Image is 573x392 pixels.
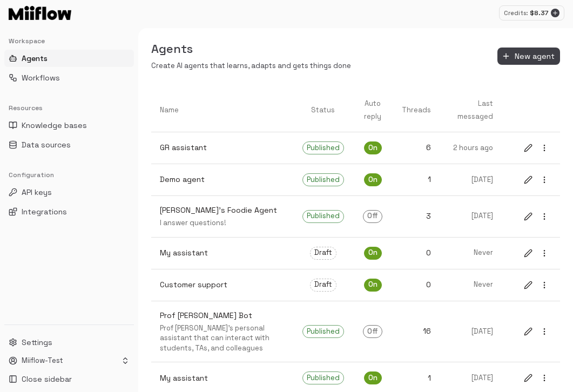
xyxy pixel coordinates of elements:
[4,166,134,184] div: Configuration
[22,120,87,131] span: Knowledge bases
[160,323,285,354] p: Prof [PERSON_NAME]'s personal assistant that can interact with students, TAs, and colleagues
[393,239,440,267] a: 0
[513,269,560,301] a: editmore
[537,173,551,187] button: more
[440,318,502,346] a: [DATE]
[160,142,285,153] p: GR assistant
[402,174,431,185] p: 1
[294,270,353,300] a: Draft
[513,316,560,347] a: editmore
[4,184,134,201] button: API keys
[537,278,551,292] button: more
[303,143,343,153] span: Published
[353,316,393,347] a: Off
[160,373,285,384] p: My assistant
[160,247,285,259] p: My assistant
[521,325,535,339] button: edit
[513,201,560,232] a: editmore
[9,6,71,20] img: Logo
[22,187,52,198] span: API keys
[22,139,71,150] span: Data sources
[151,41,351,57] h5: Agents
[513,238,560,269] a: editmore
[4,50,134,67] button: Agents
[4,117,134,134] button: Knowledge bases
[353,238,393,268] a: On
[537,209,551,224] button: more
[22,72,60,83] span: Workflows
[353,201,393,232] a: Off
[393,317,440,346] a: 16
[504,9,528,18] p: Credits:
[393,165,440,194] a: 1
[521,278,535,292] button: edit
[537,371,551,385] button: more
[440,89,502,132] th: Last messaged
[365,280,381,290] span: On
[393,271,440,299] a: 0
[530,8,549,18] p: $ 8.37
[440,134,502,162] a: 2 hours ago
[353,89,393,132] th: Auto reply
[151,61,351,71] p: Create AI agents that learns, adapts and gets things done
[4,69,134,86] button: Workflows
[294,238,353,268] a: Draft
[303,373,343,383] span: Published
[353,270,393,300] a: On
[448,327,493,337] p: [DATE]
[151,271,294,299] a: Customer support
[160,218,285,228] p: I answer questions!
[363,211,382,221] span: Off
[363,327,382,337] span: Off
[303,327,343,337] span: Published
[160,174,285,185] p: Demo agent
[402,211,431,222] p: 3
[402,373,431,384] p: 1
[448,175,493,185] p: [DATE]
[448,373,493,383] p: [DATE]
[448,280,493,290] p: Never
[311,248,336,258] span: Draft
[303,175,343,185] span: Published
[551,9,559,17] button: Add credits
[365,373,381,383] span: On
[521,371,535,385] button: edit
[402,326,431,337] p: 16
[513,164,560,195] a: editmore
[303,211,343,221] span: Published
[365,248,381,258] span: On
[365,175,381,185] span: On
[402,142,431,153] p: 6
[521,141,535,155] button: edit
[537,246,551,260] button: more
[448,211,493,221] p: [DATE]
[365,143,381,153] span: On
[521,173,535,187] button: edit
[393,89,440,132] th: Threads
[4,32,134,50] div: Workspace
[294,165,353,195] a: Published
[393,133,440,162] a: 6
[440,239,502,267] a: Never
[151,165,294,194] a: Demo agent
[151,239,294,267] a: My assistant
[440,271,502,299] a: Never
[393,202,440,231] a: 3
[294,316,353,347] a: Published
[22,337,52,348] span: Settings
[151,133,294,162] a: GR assistant
[440,166,502,194] a: [DATE]
[402,247,431,259] p: 0
[497,48,560,65] button: New agent
[151,196,294,237] a: [PERSON_NAME]'s Foodie AgentI answer questions!
[402,279,431,290] p: 0
[160,279,285,290] p: Customer support
[151,89,294,132] th: Name
[294,89,353,132] th: Status
[521,246,535,260] button: edit
[160,310,285,321] p: Prof [PERSON_NAME] Bot
[22,356,63,366] p: Miiflow-Test
[4,370,134,388] button: Close sidebar
[440,364,502,392] a: [DATE]
[537,141,551,155] button: more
